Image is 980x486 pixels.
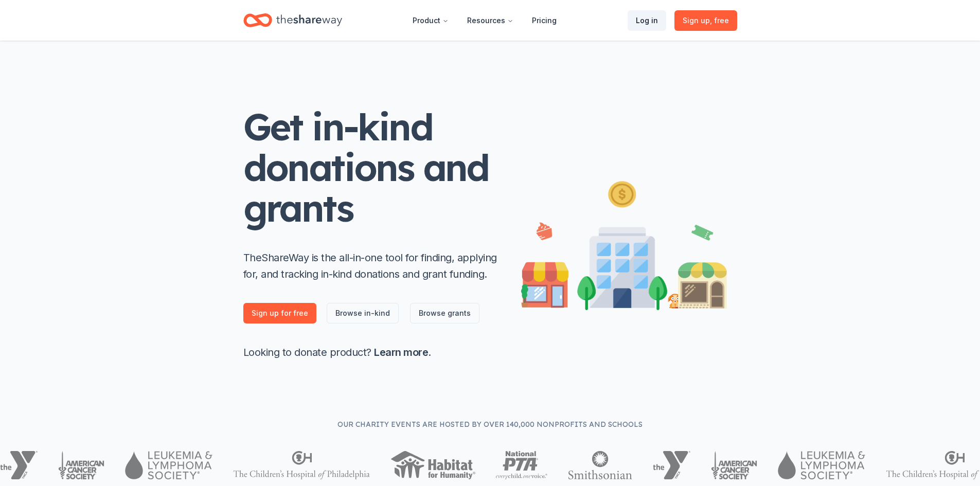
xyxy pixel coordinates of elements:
[496,451,548,479] img: National PTA
[524,10,565,31] a: Pricing
[459,10,522,31] button: Resources
[628,10,666,31] a: Log in
[404,8,565,32] nav: Main
[568,451,632,479] img: Smithsonian
[243,249,501,282] p: TheShareWay is the all-in-one tool for finding, applying for, and tracking in-kind donations and ...
[243,8,342,32] a: Home
[243,106,501,229] h1: Get in-kind donations and grants
[58,451,105,479] img: American Cancer Society
[243,344,501,361] p: Looking to donate product? .
[521,177,727,310] img: Illustration for landing page
[778,451,865,479] img: Leukemia & Lymphoma Society
[710,16,729,25] span: , free
[410,303,479,323] a: Browse grants
[125,451,212,479] img: Leukemia & Lymphoma Society
[243,303,316,323] a: Sign up for free
[683,14,729,27] span: Sign up
[233,451,370,479] img: The Children's Hospital of Philadelphia
[653,451,690,479] img: YMCA
[390,451,475,479] img: Habitat for Humanity
[674,10,737,31] a: Sign up, free
[374,346,428,358] a: Learn more
[404,10,457,31] button: Product
[327,303,399,323] a: Browse in-kind
[711,451,758,479] img: American Cancer Society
